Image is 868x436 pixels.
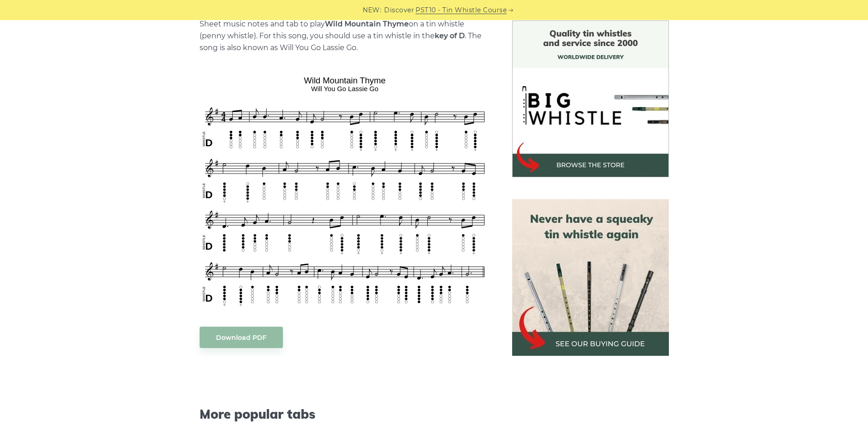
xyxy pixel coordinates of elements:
[416,5,507,15] a: PST10 - Tin Whistle Course
[435,31,465,40] strong: key of D
[512,21,669,177] img: BigWhistle Tin Whistle Store
[363,5,381,15] span: NEW:
[200,406,490,422] span: More popular tabs
[200,327,283,348] a: Download PDF
[200,72,490,308] img: Wild Mountain Thyme Tin Whistle Tab & Sheet Music
[384,5,414,15] span: Discover
[325,20,409,28] strong: Wild Mountain Thyme
[512,199,669,356] img: tin whistle buying guide
[200,18,490,54] p: Sheet music notes and tab to play on a tin whistle (penny whistle). For this song, you should use...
